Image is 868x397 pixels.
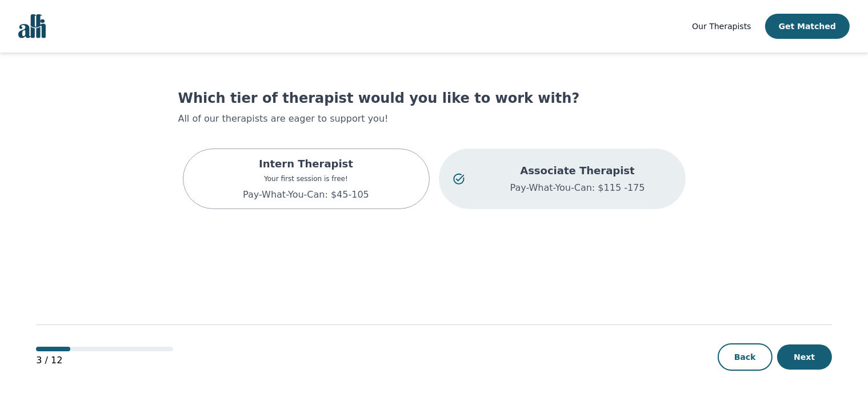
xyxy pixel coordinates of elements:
img: alli logo [18,14,46,38]
p: Pay-What-You-Can: $45-105 [243,188,369,202]
button: Next [777,344,832,370]
p: Associate Therapist [484,163,671,179]
p: Your first session is free! [243,174,369,183]
a: Our Therapists [692,19,751,33]
span: Our Therapists [692,22,751,31]
button: Back [718,343,773,371]
p: Pay-What-You-Can: $115 -175 [484,181,671,195]
p: 3 / 12 [36,354,173,367]
h1: Which tier of therapist would you like to work with? [178,89,690,107]
p: Intern Therapist [243,156,369,172]
button: Get Matched [765,14,850,39]
p: All of our therapists are eager to support you! [178,112,690,126]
